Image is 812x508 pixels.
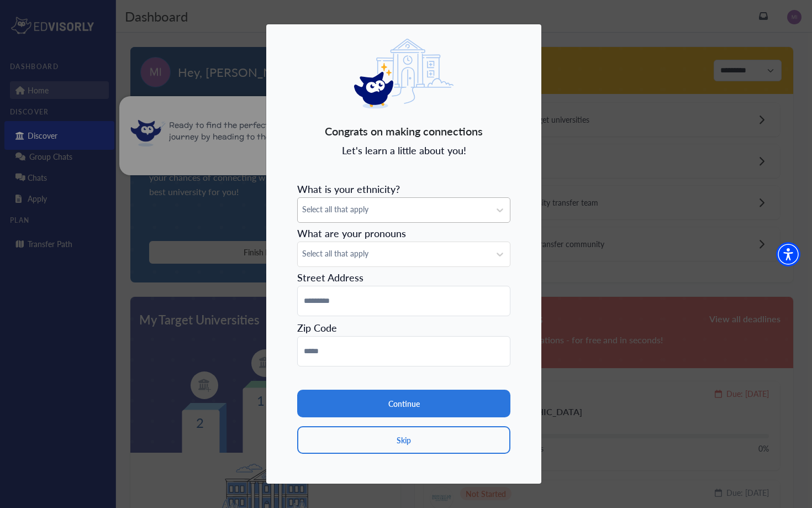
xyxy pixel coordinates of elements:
span: What is your ethnicity? [297,182,400,196]
button: Continue [297,390,510,417]
span: Select all that apply [302,203,486,215]
span: Street Address [297,270,363,284]
span: What are your pronouns [297,226,406,240]
button: Skip [297,426,510,454]
div: Accessibility Menu [776,242,800,266]
span: Let's learn a little about you! [342,144,466,157]
span: Congrats on making connections [325,123,483,139]
span: Zip Code [297,321,337,334]
img: eddy logo [354,39,454,109]
span: Select all that apply [302,248,486,259]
